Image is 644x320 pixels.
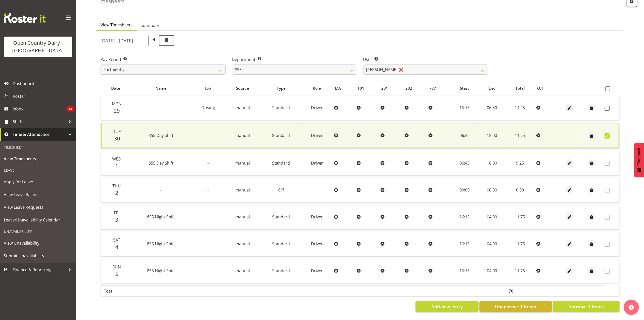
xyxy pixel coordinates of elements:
[148,160,173,166] span: 855 Day Shift
[207,160,209,166] span: -
[479,259,506,283] td: 04:00
[537,85,544,91] span: O/T
[114,107,120,114] span: 29
[260,178,302,202] td: Off
[207,268,209,274] span: -
[13,92,74,100] span: Roster
[13,131,66,138] span: Time & Attendance
[382,85,388,91] span: 201
[147,268,175,274] span: 855 Night Shift
[115,243,118,250] span: 4
[1,188,75,201] a: View Leave Balances
[479,178,506,202] td: 00:00
[311,241,323,247] span: Driver
[260,123,302,148] td: Standard
[450,205,478,229] td: 16:15
[450,232,478,256] td: 16:15
[101,285,131,296] th: Total
[405,85,412,91] span: 202
[101,38,133,43] h5: [DATE] - [DATE]
[13,105,67,113] span: Inbox
[479,151,506,175] td: 16:00
[479,205,506,229] td: 04:00
[112,183,121,189] span: Thu
[235,160,250,166] span: manual
[147,214,175,220] span: 855 Night Shift
[112,264,121,270] span: Sun
[235,105,250,110] span: manual
[479,123,506,148] td: 18:00
[115,270,118,277] span: 5
[429,85,436,91] span: 777
[260,151,302,175] td: Standard
[479,232,506,256] td: 04:00
[112,101,122,107] span: Mon
[568,303,604,310] span: Approve 1 Items
[450,96,478,120] td: 16:15
[9,39,67,54] div: Open Country Dairy - [GEOGRAPHIC_DATA]
[1,142,75,152] div: Timesheet
[506,178,534,202] td: 0.00
[1,201,75,214] a: View Leave Requests
[1,249,75,262] a: Submit Unavailability
[1,165,75,175] div: Leave
[260,96,302,120] td: Standard
[207,214,209,220] span: -
[506,205,534,229] td: 11.75
[235,268,250,274] span: manual
[1,226,75,237] div: Unavailability
[479,96,506,120] td: 06:30
[114,135,120,142] span: 30
[311,105,323,110] span: Driver
[506,96,534,120] td: 14.25
[634,143,644,177] button: Feedback - Show survey
[277,85,286,91] span: Type
[112,156,121,162] span: Wed
[553,301,620,312] button: Approve 1 Items
[357,85,364,91] span: 101
[148,133,173,138] span: 855 Day Shift
[260,232,302,256] td: Standard
[114,210,120,216] span: Fri
[147,241,175,247] span: 855 Night Shift
[460,85,469,91] span: Start
[260,259,302,283] td: Standard
[313,85,321,91] span: Role
[235,187,250,193] span: manual
[113,237,120,243] span: Sat
[311,133,323,138] span: Driver
[506,151,534,175] td: 9.25
[4,155,72,163] span: View Timesheets
[13,118,66,125] span: Shifts
[1,237,75,249] a: View Unavailability
[489,85,496,91] span: End
[311,214,323,220] span: Driver
[160,187,161,193] span: -
[4,178,72,186] span: Apply for Leave
[115,189,118,196] span: 2
[13,80,74,87] span: Dashboard
[515,85,525,91] span: Total
[160,105,161,110] span: -
[506,259,534,283] td: 11.75
[506,285,534,296] th: 70
[155,85,167,91] span: Name
[67,106,74,111] span: 14
[115,162,118,169] span: 1
[115,216,118,223] span: 3
[480,301,552,312] button: Unapprove 1 Items
[4,13,46,23] img: Rosterit website logo
[260,205,302,229] td: Standard
[235,241,250,247] span: manual
[311,268,323,274] span: Driver
[207,133,209,138] span: -
[111,85,120,91] span: Date
[13,266,66,274] span: Finance & Reporting
[201,105,215,110] span: Driving
[506,232,534,256] td: 11.75
[113,129,121,134] span: Tue
[311,160,323,166] span: Driver
[207,187,209,193] span: -
[629,305,634,310] img: help-xxl-2.png
[207,241,209,247] span: -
